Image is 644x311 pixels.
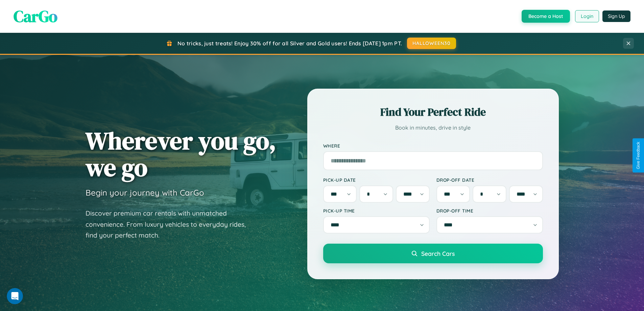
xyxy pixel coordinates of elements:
[436,208,543,214] label: Drop-off Time
[522,10,570,23] button: Become a Host
[636,142,641,169] div: Give Feedback
[602,10,630,22] button: Sign Up
[323,105,543,119] h2: Find Your Perfect Ride
[14,5,57,27] span: CarGo
[323,123,543,133] p: Book in minutes, drive in style
[7,288,23,304] iframe: Intercom live chat
[323,143,543,149] label: Where
[86,208,255,241] p: Discover premium car rentals with unmatched convenience. From luxury vehicles to everyday rides, ...
[436,177,543,183] label: Drop-off Date
[323,208,430,214] label: Pick-up Time
[421,250,455,257] span: Search Cars
[86,187,204,198] h3: Begin your journey with CarGo
[86,127,276,181] h1: Wherever you go, we go
[323,177,430,183] label: Pick-up Date
[407,38,456,49] button: HALLOWEEN30
[323,244,543,263] button: Search Cars
[177,40,402,47] span: No tricks, just treats! Enjoy 30% off for all Silver and Gold users! Ends [DATE] 1pm PT.
[575,10,599,22] button: Login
